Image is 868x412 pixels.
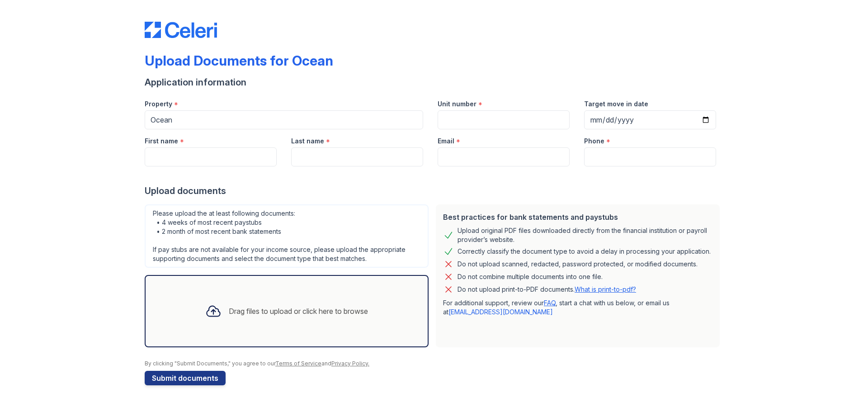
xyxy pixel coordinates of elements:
[275,360,321,367] a: Terms of Service
[458,246,711,257] div: Correctly classify the document type to avoid a delay in processing your application.
[291,137,324,146] label: Last name
[458,285,636,294] p: Do not upload print-to-PDF documents.
[145,22,217,38] img: CE_Logo_Blue-a8612792a0a2168367f1c8372b55b34899dd931a85d93a1a3d3e32e68fde9ad4.png
[145,99,172,109] label: Property
[229,306,368,317] div: Drag files to upload or click here to browse
[145,76,723,89] div: Application information
[438,137,454,146] label: Email
[145,185,723,197] div: Upload documents
[448,308,553,316] a: [EMAIL_ADDRESS][DOMAIN_NAME]
[145,137,178,146] label: First name
[544,299,556,307] a: FAQ
[584,99,648,109] label: Target move in date
[438,99,476,109] label: Unit number
[331,360,369,367] a: Privacy Policy.
[145,204,429,268] div: Please upload the at least following documents: • 4 weeks of most recent paystubs • 2 month of mo...
[458,259,698,270] div: Do not upload scanned, redacted, password protected, or modified documents.
[145,52,333,69] div: Upload Documents for Ocean
[575,285,636,293] a: What is print-to-pdf?
[458,226,712,244] div: Upload original PDF files downloaded directly from the financial institution or payroll provider’...
[145,371,226,385] button: Submit documents
[443,298,712,317] p: For additional support, review our , start a chat with us below, or email us at
[443,212,712,223] div: Best practices for bank statements and paystubs
[584,137,604,146] label: Phone
[145,360,723,367] div: By clicking "Submit Documents," you agree to our and
[458,271,603,282] div: Do not combine multiple documents into one file.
